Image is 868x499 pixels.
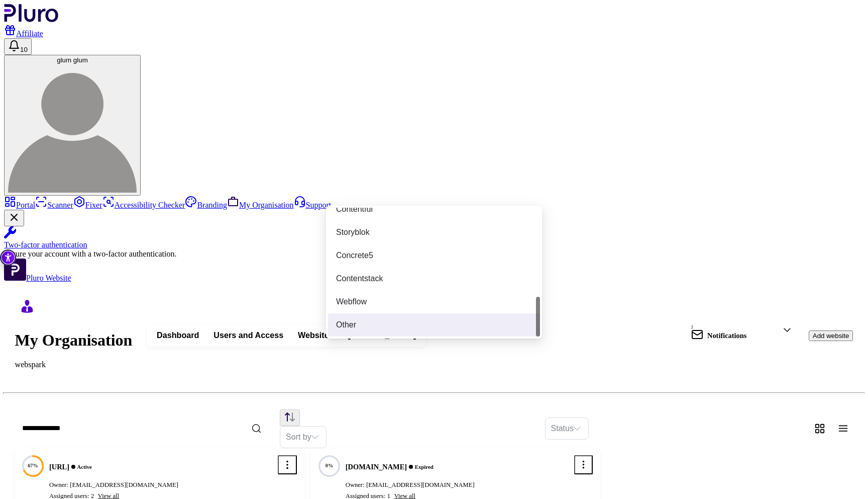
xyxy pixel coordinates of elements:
button: Websites [291,327,341,344]
a: Portal [4,201,35,209]
img: glum glum [8,64,137,193]
div: Owner: [346,480,475,489]
div: Owner: [49,480,178,489]
div: Webflow [336,296,532,307]
span: expired [409,463,433,471]
button: Change content view type to grid [810,419,830,439]
a: Branding [185,201,227,209]
button: Close Two-factor authentication notification [4,210,24,226]
span: 10 [20,46,28,53]
button: Open options menu [574,455,593,474]
div: Concrete5 [328,244,540,267]
span: 2 [688,322,697,331]
span: Dashboard [157,330,199,341]
div: Storyblok [336,227,532,238]
button: glum glumglum glum [4,55,141,196]
div: Webflow [328,290,540,313]
div: Contentful [336,204,532,215]
div: Secure your account with a two-factor authentication. [4,249,864,259]
div: Contentful [328,198,540,221]
span: [EMAIL_ADDRESS][DOMAIN_NAME] [366,480,474,489]
button: Add website [809,330,853,341]
input: Search domain [15,419,298,438]
a: Logo [4,15,59,24]
button: Open notifications, you have 10 new notifications [4,38,32,55]
span: [EMAIL_ADDRESS][DOMAIN_NAME] [70,480,178,489]
span: Users and Access [213,330,283,341]
button: Change content view type to table [833,419,853,439]
button: Dashboard [150,327,206,344]
button: Change sorting direction [280,409,300,426]
span: active [71,463,92,471]
a: Fixer [73,201,102,209]
h3: [DOMAIN_NAME] [346,462,475,471]
div: Set sorting [280,426,327,448]
text: 67% [28,463,38,468]
div: Concrete5 [336,250,532,261]
aside: Sidebar menu [4,196,864,283]
text: 0% [325,463,334,468]
a: Affiliate [4,29,43,38]
a: Open Pluro Website [4,274,71,282]
a: Scanner [35,201,73,209]
div: Contentstack [336,273,532,284]
p: Notifications [707,331,746,340]
a: My Organisation [227,201,294,209]
div: Other [328,313,540,337]
a: Two-factor authentication [4,226,864,249]
a: Accessibility Checker [102,201,185,209]
button: Users and Access [206,327,291,344]
span: Websites [298,330,334,341]
div: Two-factor authentication [4,240,864,249]
h1: My Organisation [15,331,133,350]
span: glum glum [57,56,87,64]
div: Contentstack [328,267,540,290]
h3: [URL] [49,462,178,471]
div: Other [336,319,532,330]
p: webspark [15,360,133,369]
a: Support [294,201,332,209]
button: Open options menu [278,455,297,474]
div: Storyblok [328,221,540,244]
